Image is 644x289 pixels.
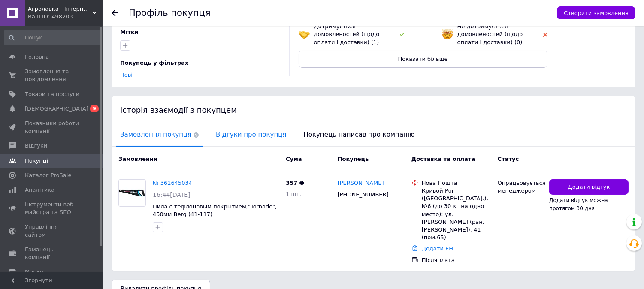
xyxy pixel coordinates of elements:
button: Показати більше [299,51,547,68]
span: Замовлення покупця [116,124,203,146]
span: Створити замовлення [564,10,629,16]
span: Статус [498,156,519,162]
img: emoji [442,29,453,40]
div: [PHONE_NUMBER] [336,189,390,200]
span: Покупець написав про компанію [299,124,419,146]
span: 9 [90,105,99,112]
span: Показники роботи компанії [25,120,79,135]
a: Нові [120,72,133,78]
h1: Профіль покупця [129,8,211,18]
span: Товари та послуги [25,90,79,98]
a: Пила с тефлоновым покрытием,"Tornado", 450мм Berg (41-117) [153,203,277,218]
span: Покупець [338,156,369,162]
span: Інструменти веб-майстра та SEO [25,201,79,216]
span: Гаманець компанії [25,246,79,261]
span: Історія взаємодії з покупцем [120,105,237,114]
span: Відгуки про покупця [212,124,290,146]
img: rating-tag-type [543,33,547,37]
span: Агролавка - Інтернет-магазин [28,5,92,13]
span: Cума [286,156,302,162]
div: Повернутися назад [112,9,118,16]
a: [PERSON_NAME] [338,179,384,187]
span: Управління сайтом [25,223,79,238]
span: Аналітика [25,186,54,194]
input: Пошук [4,30,101,45]
span: Замовлення [118,156,157,162]
span: Маркет [25,268,47,276]
div: Ваш ID: 498203 [28,13,103,21]
div: Кривой Рог ([GEOGRAPHIC_DATA].), №6 (до 30 кг на одно место): ул. [PERSON_NAME] (ран. [PERSON_NAM... [422,187,491,241]
div: Нова Пошта [422,179,491,187]
span: Дотримується домовленостей (щодо оплати і доставки) (1) [314,23,380,45]
span: Замовлення та повідомлення [25,68,79,83]
div: Опрацьовується менеджером [498,179,543,195]
div: Післяплата [422,256,491,264]
button: Додати відгук [549,179,629,195]
a: Фото товару [118,179,146,207]
span: Покупці [25,157,48,165]
span: Відгуки [25,142,47,150]
div: Покупець у фільтрах [120,59,278,67]
span: Показати більше [398,56,448,62]
img: Фото товару [119,180,145,206]
span: 1 шт. [286,191,301,197]
a: Додати ЕН [422,245,453,252]
img: rating-tag-type [400,33,405,36]
span: 16:44[DATE] [153,191,190,198]
span: 357 ₴ [286,180,304,186]
span: Головна [25,53,49,61]
img: emoji [299,29,310,40]
a: № 361645034 [153,180,192,186]
span: Каталог ProSale [25,172,71,179]
span: Мітки [120,29,139,35]
span: [DEMOGRAPHIC_DATA] [25,105,88,113]
span: Не дотримується домовленостей (щодо оплати і доставки) (0) [457,23,523,45]
span: Додати відгук [568,183,610,191]
span: Доставка та оплата [411,156,475,162]
button: Створити замовлення [557,6,635,19]
span: Додати відгук можна протягом 30 дня [549,197,608,211]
